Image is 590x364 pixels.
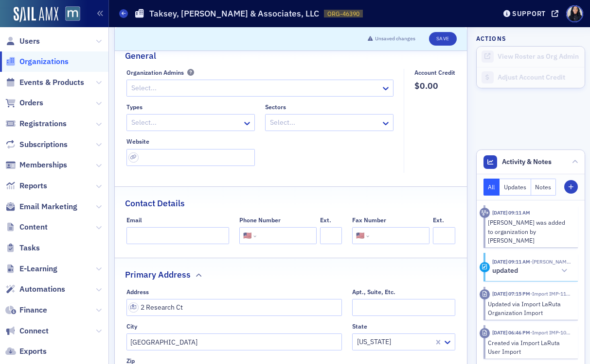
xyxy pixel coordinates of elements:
span: $0.00 [414,80,455,92]
div: Update [480,262,490,272]
h2: Contact Details [125,197,185,210]
div: Types [126,103,143,111]
div: [PERSON_NAME] was added to organization by [PERSON_NAME] [488,218,571,245]
div: Address [126,288,149,296]
div: Ext. [320,216,331,224]
div: Support [512,9,546,18]
h2: Primary Address [125,268,191,281]
img: SailAMX [65,6,80,21]
h4: Actions [476,34,506,43]
a: View Homepage [58,6,80,23]
time: 3/31/2023 07:15 PM [492,290,530,297]
div: State [352,323,367,330]
span: E-Learning [19,264,57,274]
a: Registrations [5,118,67,129]
button: Notes [531,179,556,196]
a: Adjust Account Credit [477,67,585,88]
div: Activity [480,208,490,218]
div: City [126,323,137,330]
div: Email [126,216,142,224]
h2: General [125,50,156,62]
div: Organization Admins [126,69,184,76]
span: Finance [19,305,47,315]
span: Users [19,36,40,47]
a: Reports [5,181,47,191]
a: Tasks [5,243,40,253]
div: Updated via Import LaRuta Organization Import [488,299,571,317]
div: Sectors [265,103,286,111]
span: Memberships [19,160,67,170]
a: Finance [5,305,47,315]
span: Content [19,222,48,232]
div: Apt., Suite, Etc. [352,288,395,296]
span: Activity & Notes [502,157,552,167]
a: Subscriptions [5,139,68,150]
div: Adjust Account Credit [498,73,579,82]
a: E-Learning [5,264,57,274]
div: Imported Activity [480,289,490,299]
span: Registrations [19,118,67,129]
span: Import IMP-1071 [530,329,572,336]
span: Email Marketing [19,201,77,212]
a: Automations [5,284,65,295]
time: 3/31/2023 06:46 PM [492,329,530,336]
span: Justin Chase [530,258,571,265]
a: Orders [5,98,43,108]
span: Automations [19,284,65,295]
time: 11/8/2024 09:11 AM [492,258,530,265]
span: Orders [19,98,43,108]
h1: Taksey, [PERSON_NAME] & Associates, LLC [149,8,319,19]
span: Profile [566,5,583,22]
div: Fax Number [352,216,386,224]
span: Connect [19,326,49,336]
a: Events & Products [5,77,84,88]
span: Events & Products [19,77,84,88]
span: Organizations [19,56,69,67]
span: Subscriptions [19,139,68,150]
div: Website [126,138,149,145]
a: Email Marketing [5,201,77,212]
h5: updated [492,266,518,275]
a: Memberships [5,160,67,170]
span: Unsaved changes [375,35,415,43]
div: 🇺🇸 [243,231,251,241]
div: Phone Number [239,216,281,224]
div: Account Credit [414,69,455,76]
img: SailAMX [14,7,58,22]
div: Created via Import LaRuta User Import [488,338,571,356]
a: Users [5,36,40,47]
button: Updates [500,179,531,196]
div: 🇺🇸 [356,231,364,241]
span: Exports [19,346,47,357]
a: Organizations [5,56,69,67]
span: Import IMP-1199 [530,290,572,297]
a: Content [5,222,48,232]
button: Save [429,32,457,46]
a: Exports [5,346,47,357]
button: updated [492,266,571,276]
div: Imported Activity [480,328,490,338]
span: Reports [19,181,47,191]
time: 11/8/2024 09:11 AM [492,209,530,216]
span: Tasks [19,243,40,253]
span: ORG-46390 [327,10,359,18]
div: Ext. [433,216,444,224]
a: Connect [5,326,49,336]
button: All [483,179,500,196]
